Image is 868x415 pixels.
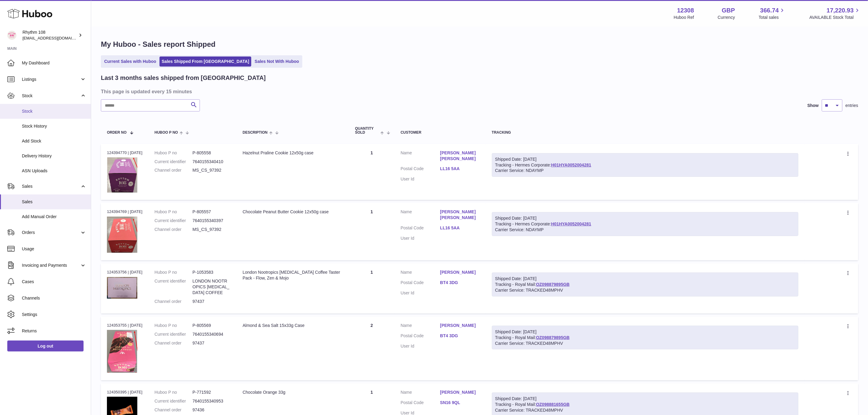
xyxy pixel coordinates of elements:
div: Carrier Service: NDAYMP [495,227,795,233]
a: [PERSON_NAME] [440,389,480,395]
dd: P-1053583 [193,269,231,275]
div: 124394770 | [DATE] [107,150,142,156]
div: 124394769 | [DATE] [107,209,142,214]
td: 1 [349,144,395,200]
span: Invoicing and Payments [22,262,80,268]
dt: User Id [401,235,440,241]
a: H01HYA0052004281 [551,163,591,167]
dd: 7640155340397 [193,218,231,224]
dt: Huboo P no [155,209,193,215]
dd: MS_CS_97392 [193,227,231,232]
a: [PERSON_NAME] [PERSON_NAME] [440,150,480,162]
dt: Postal Code [401,225,440,232]
div: Tracking - Hermes Corporate: [492,212,798,236]
dd: 97437 [193,299,231,304]
a: 366.74 Total sales [759,6,786,20]
div: Shipped Date: [DATE] [495,156,795,162]
div: Tracking - Hermes Corporate: [492,153,798,177]
span: My Dashboard [22,60,86,66]
strong: GBP [722,6,735,15]
a: Sales Shipped From [GEOGRAPHIC_DATA] [160,57,251,67]
span: AVAILABLE Stock Total [809,15,861,20]
dd: 7640155340410 [193,159,231,165]
dt: User Id [401,290,440,296]
img: 1688047974.JPG [107,217,137,253]
a: [PERSON_NAME] [PERSON_NAME] [440,209,480,221]
a: SN16 9QL [440,400,480,406]
div: Hazelnut Praline Cookie 12x50g case [243,150,343,156]
dd: 97437 [193,340,231,346]
span: Stock [22,93,80,99]
strong: 12308 [677,6,694,15]
div: Carrier Service: NDAYMP [495,168,795,173]
dd: P-771592 [193,389,231,395]
h3: This page is updated every 15 minutes [101,88,857,95]
span: Delivery History [22,153,86,159]
span: Description [243,131,268,135]
dd: MS_CS_97392 [193,167,231,173]
div: Shipped Date: [DATE] [495,215,795,221]
dt: Channel order [155,167,193,173]
dt: Current identifier [155,278,193,296]
dd: P-805569 [193,323,231,328]
a: OZ098879895GB [536,335,570,340]
div: Shipped Date: [DATE] [495,276,795,282]
span: Returns [22,328,86,334]
span: Stock [22,108,86,114]
td: 1 [349,203,395,260]
div: Carrier Service: TRACKED48MPHV [495,287,795,293]
a: BT4 3DG [440,280,480,286]
div: Carrier Service: TRACKED48MPHV [495,407,795,413]
dt: Channel order [155,407,193,413]
span: 17,220.93 [827,6,854,15]
dt: Name [401,209,440,222]
dd: 7640155340694 [193,331,231,337]
span: Add Manual Order [22,214,86,220]
span: Total sales [759,15,786,20]
div: Tracking [492,131,798,135]
div: 124353755 | [DATE] [107,323,142,328]
img: 1688048193.JPG [107,157,137,192]
div: Chocolate Orange 33g [243,389,343,395]
dt: User Id [401,176,440,182]
dt: Current identifier [155,331,193,337]
span: Order No [107,131,127,135]
td: 1 [349,263,395,313]
div: Shipped Date: [DATE] [495,396,795,402]
dt: Huboo P no [155,389,193,395]
span: Usage [22,246,86,252]
span: Orders [22,230,80,235]
img: orders@rhythm108.com [7,31,16,40]
span: Quantity Sold [355,127,379,135]
span: ASN Uploads [22,168,86,174]
dt: Channel order [155,299,193,304]
label: Show [808,103,819,108]
h1: My Huboo - Sales report Shipped [101,39,858,49]
dt: Postal Code [401,400,440,407]
span: [EMAIL_ADDRESS][DOMAIN_NAME] [22,36,89,40]
div: Shipped Date: [DATE] [495,329,795,335]
a: [PERSON_NAME] [440,269,480,275]
div: 124353756 | [DATE] [107,269,142,275]
dd: 7640155340953 [193,398,231,404]
div: Carrier Service: TRACKED48MPHV [495,341,795,346]
a: LL16 5AA [440,166,480,172]
dt: Channel order [155,340,193,346]
dt: Name [401,323,440,330]
dt: Channel order [155,227,193,232]
a: OZ098879895GB [536,282,570,287]
dt: Name [401,150,440,163]
dt: Current identifier [155,398,193,404]
a: Current Sales with Huboo [102,57,158,67]
dt: Postal Code [401,166,440,173]
a: Log out [7,341,84,352]
a: LL16 5AA [440,225,480,231]
dt: Huboo P no [155,323,193,328]
span: Stock History [22,123,86,129]
dt: Current identifier [155,159,193,165]
dt: Postal Code [401,333,440,340]
dt: Huboo P no [155,150,193,156]
span: Cases [22,279,86,285]
h2: Last 3 months sales shipped from [GEOGRAPHIC_DATA] [101,74,266,82]
span: 366.74 [760,6,779,15]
